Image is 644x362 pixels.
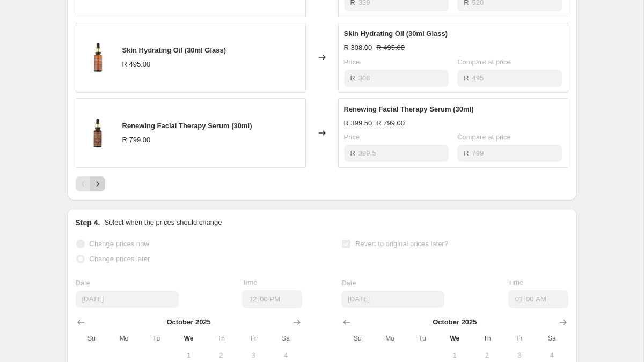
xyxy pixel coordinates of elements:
[411,334,434,343] span: Tu
[443,351,466,360] span: 1
[378,334,402,343] span: Mo
[104,217,222,228] p: Select when the prices should change
[242,278,257,286] span: Time
[471,330,503,347] th: Thursday
[177,351,200,360] span: 1
[122,122,252,130] span: Renewing Facial Therapy Serum (30ml)
[205,330,237,347] th: Thursday
[341,291,444,308] input: 10/1/2025
[144,334,168,343] span: Tu
[241,351,265,360] span: 3
[76,330,108,347] th: Sunday
[508,351,531,360] span: 3
[274,334,297,343] span: Sa
[76,176,105,191] nav: Pagination
[457,58,511,66] span: Compare at price
[536,330,568,347] th: Saturday
[503,330,536,347] th: Friday
[209,351,233,360] span: 2
[464,74,469,82] span: R
[475,351,499,360] span: 2
[376,119,405,127] span: R 799.00
[269,330,302,347] th: Saturday
[508,278,523,286] span: Time
[374,330,406,347] th: Monday
[241,334,265,343] span: Fr
[355,240,448,248] span: Revert to original prices later?
[90,240,149,248] span: Change prices now
[237,330,269,347] th: Friday
[82,117,114,149] img: renewing-facial-therapy-serum_80x.jpg
[344,119,372,127] span: R 399.50
[443,334,466,343] span: We
[90,176,105,191] button: Next
[112,334,136,343] span: Mo
[82,41,114,73] img: skin-hydrating-oil_80x.jpg
[350,149,355,157] span: R
[289,315,304,330] button: Show next month, November 2025
[242,290,302,308] input: 12:00
[344,58,360,66] span: Price
[540,351,563,360] span: 4
[274,351,297,360] span: 4
[344,29,448,38] span: Skin Hydrating Oil (30ml Glass)
[80,334,104,343] span: Su
[140,330,172,347] th: Tuesday
[346,334,369,343] span: Su
[508,334,531,343] span: Fr
[341,279,356,287] span: Date
[555,315,570,330] button: Show next month, November 2025
[508,290,568,308] input: 12:00
[76,279,90,287] span: Date
[464,149,469,157] span: R
[74,315,89,330] button: Show previous month, September 2025
[438,330,471,347] th: Wednesday
[122,60,151,68] span: R 495.00
[172,330,204,347] th: Wednesday
[344,105,474,113] span: Renewing Facial Therapy Serum (30ml)
[350,74,355,82] span: R
[108,330,140,347] th: Monday
[457,133,511,141] span: Compare at price
[209,334,233,343] span: Th
[76,291,179,308] input: 10/1/2025
[475,334,499,343] span: Th
[540,334,563,343] span: Sa
[90,255,150,263] span: Change prices later
[376,43,405,51] span: R 495.00
[339,315,354,330] button: Show previous month, September 2025
[344,43,372,51] span: R 308.00
[177,334,200,343] span: We
[344,133,360,141] span: Price
[76,217,100,228] h2: Step 4.
[341,330,374,347] th: Sunday
[122,46,226,54] span: Skin Hydrating Oil (30ml Glass)
[122,136,151,144] span: R 799.00
[406,330,438,347] th: Tuesday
